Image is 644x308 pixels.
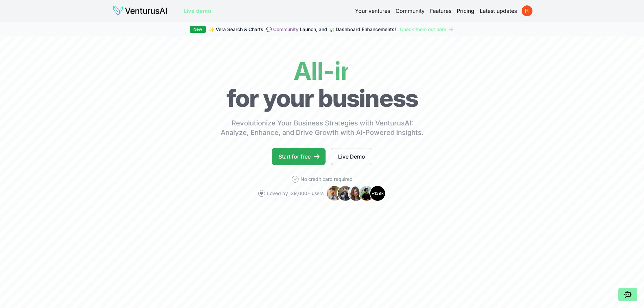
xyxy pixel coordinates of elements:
[522,5,532,16] img: ACg8ocJeMTRJ1ck2T7hmswXQY9gEoONBX1DyDUbZdGD9THlEvXz-tQ=s96-c
[430,7,451,15] a: Features
[190,26,206,33] div: New
[337,185,353,202] img: Avatar 2
[396,7,425,15] a: Community
[273,26,299,32] a: Community
[359,185,375,202] img: Avatar 4
[184,7,211,15] a: Live demo
[113,5,167,16] img: logo
[272,148,326,165] a: Start for free
[400,26,454,33] a: Check them out here
[331,148,372,165] a: Live Demo
[348,185,364,202] img: Avatar 3
[209,26,396,33] span: ✨ Vera Search & Charts, 💬 Launch, and 📊 Dashboard Enhancements!
[326,185,342,202] img: Avatar 1
[480,7,517,15] a: Latest updates
[457,7,474,15] a: Pricing
[355,7,390,15] a: Your ventures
